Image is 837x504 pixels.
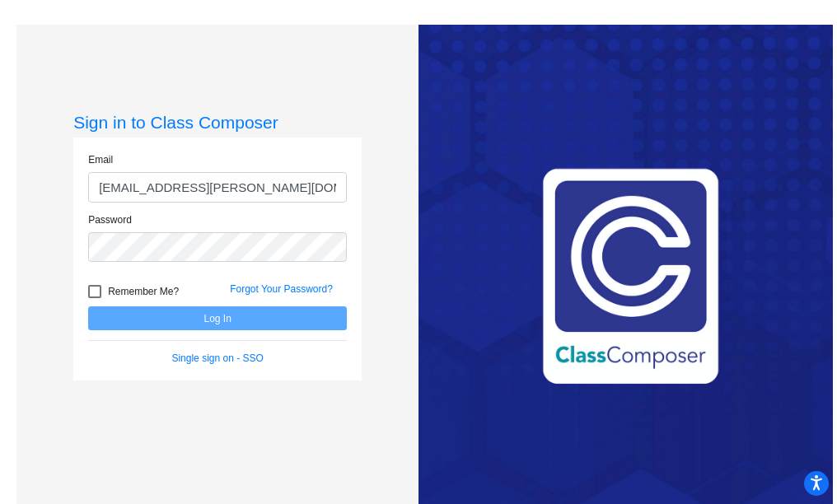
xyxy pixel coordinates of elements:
[88,306,347,330] button: Log In
[108,282,179,301] span: Remember Me?
[73,112,362,133] h3: Sign in to Class Composer
[171,352,263,364] a: Single sign on - SSO
[88,212,132,227] label: Password
[230,283,333,295] a: Forgot Your Password?
[88,152,113,167] label: Email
